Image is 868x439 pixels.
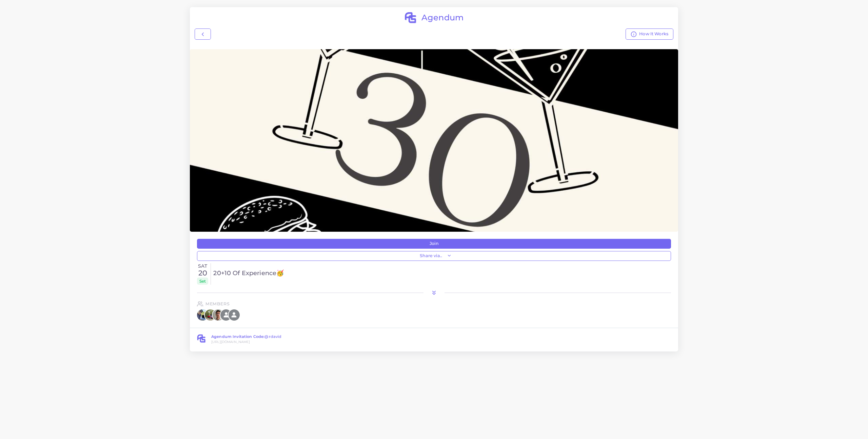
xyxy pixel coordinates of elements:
[626,28,673,40] a: How It Works
[213,270,671,277] a: 20+10 of experience🥳
[197,269,208,277] h3: 20
[223,311,230,318] svg: person fill
[211,334,264,339] span: Agendum Invitation Code:
[197,263,208,269] h6: Sat
[190,12,678,24] a: Agendum
[430,242,439,246] span: Join
[211,340,281,344] span: [URL][DOMAIN_NAME]
[220,309,232,321] button: person fill
[229,309,240,321] button: person fill
[231,311,237,318] svg: person fill
[190,333,678,347] a: ****Agendum Invitation Code:@rdavid[URL][DOMAIN_NAME]
[197,239,671,248] button: Join
[205,301,230,306] h6: Members
[639,32,668,36] span: How It Works
[421,13,463,23] h2: Agendum
[197,251,671,261] button: Share via..
[264,334,281,339] span: @rdavid
[197,278,208,284] span: Set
